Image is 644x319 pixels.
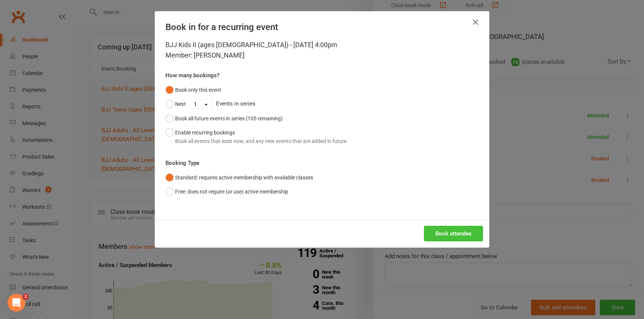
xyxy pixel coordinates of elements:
[165,185,288,199] button: Free: does not require (or use) active membership
[165,159,199,167] label: Booking Type
[470,16,482,28] button: Close
[165,97,479,111] div: Events in series
[175,137,347,145] div: Book all events that exist now, and any new events that are added in future
[165,71,219,80] label: How many bookings?
[165,126,347,148] button: Enable recurring bookingsBook all events that exist now, and any new events that are added in future
[165,170,313,185] button: Standard: requires active membership with available classes
[23,294,29,300] span: 2
[7,294,25,312] iframe: Intercom live chat
[165,83,221,97] button: Book only this event
[165,97,186,111] button: Next
[175,114,283,123] div: Book all future events in series (105 remaining)
[424,226,483,241] button: Book attendee
[165,111,283,126] button: Book all future events in series (105 remaining)
[165,40,479,61] div: BJJ Kids II (ages [DEMOGRAPHIC_DATA]) - [DATE] 4:00pm Member: [PERSON_NAME]
[165,22,479,32] h4: Book in for a recurring event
